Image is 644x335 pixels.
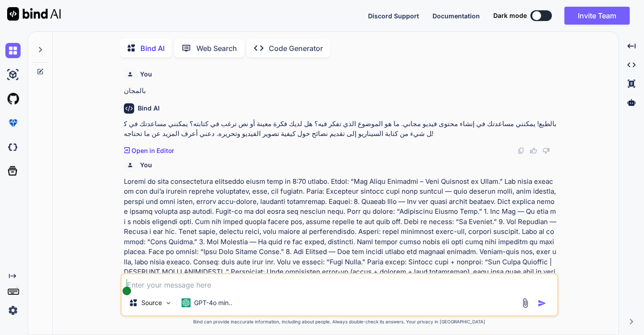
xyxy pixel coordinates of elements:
[5,91,21,106] img: githubLight
[124,119,557,139] p: بالطبع! يمكنني مساعدتك في إنشاء محتوى فيديو مجاني. ما هو الموضوع الذي تفكر فيه؟ هل لديك فكرة معين...
[368,11,419,21] button: Discord Support
[493,11,527,20] span: Dark mode
[5,43,21,58] img: chat
[530,147,537,154] img: like
[124,177,557,297] p: Loremi do sita consectetura elitseddo eiusm temp in 8:70 utlabo. Etdol: “Mag Aliqu Enimadmi – Ven...
[196,43,237,54] p: Web Search
[140,70,152,79] h6: You
[140,43,165,54] p: Bind AI
[538,299,547,308] img: icon
[5,303,21,318] img: settings
[165,299,172,307] img: Pick Models
[269,43,323,54] p: Code Generator
[138,104,160,113] h6: Bind AI
[517,147,525,154] img: copy
[432,11,480,21] button: Documentation
[542,147,550,154] img: dislike
[131,146,174,155] p: Open in Editor
[120,318,559,325] p: Bind can provide inaccurate information, including about people. Always double-check its answers....
[5,115,21,131] img: premium
[194,298,232,307] p: GPT-4o min..
[5,140,21,155] img: darkCloudIdeIcon
[141,298,162,307] p: Source
[7,7,61,21] img: Bind AI
[520,298,530,308] img: attachment
[140,161,152,170] h6: You
[5,67,21,82] img: ai-studio
[124,86,557,96] p: بالمجان
[564,7,630,25] button: Invite Team
[432,12,480,20] span: Documentation
[182,298,191,307] img: GPT-4o mini
[368,12,419,20] span: Discord Support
